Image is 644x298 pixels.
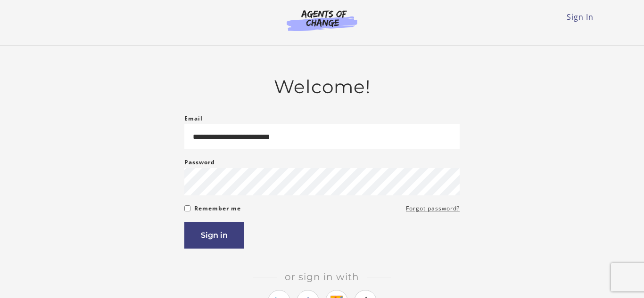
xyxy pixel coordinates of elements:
button: Sign in [184,222,244,249]
a: Sign In [567,12,594,22]
h2: Welcome! [184,76,460,98]
a: Forgot password? [406,203,460,214]
span: Or sign in with [277,271,367,282]
img: Agents of Change Logo [277,9,367,31]
label: Email [184,113,203,124]
label: Password [184,157,215,168]
label: Remember me [194,203,241,214]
